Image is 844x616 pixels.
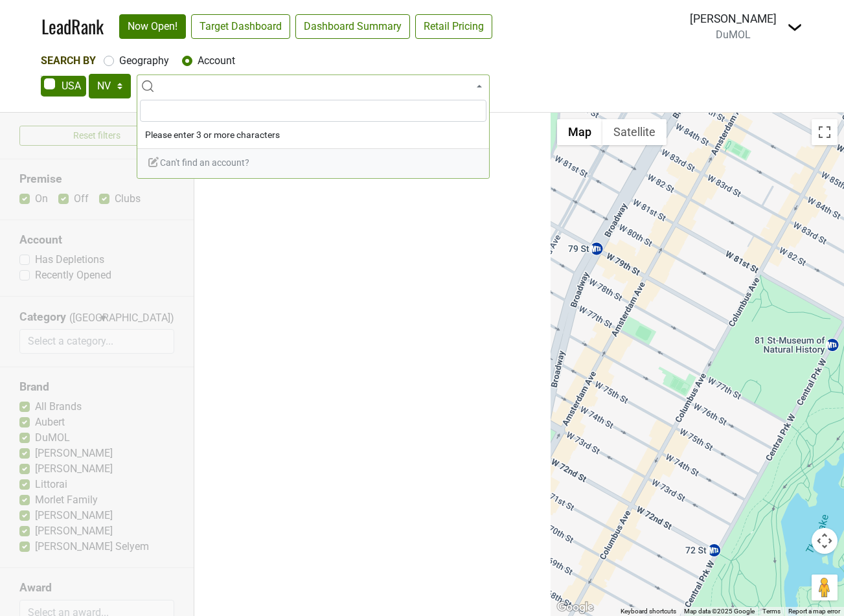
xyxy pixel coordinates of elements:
[812,528,838,554] button: Map camera controls
[557,119,602,145] button: Show street map
[788,608,840,615] a: Report a map error
[812,575,838,600] button: Drag Pegman onto the map to open Street View
[198,53,235,69] label: Account
[602,119,667,145] button: Show satellite imagery
[191,14,290,39] a: Target Dashboard
[787,19,803,35] img: Dropdown Menu
[812,119,838,145] button: Toggle fullscreen view
[41,54,96,67] span: Search By
[415,14,492,39] a: Retail Pricing
[716,29,751,41] span: DuMOL
[137,124,489,146] li: Please enter 3 or more characters
[690,10,777,27] div: [PERSON_NAME]
[119,53,169,69] label: Geography
[119,14,186,39] a: Now Open!
[295,14,410,39] a: Dashboard Summary
[147,157,249,168] span: Can't find an account?
[554,599,597,616] a: Open this area in Google Maps (opens a new window)
[621,607,676,616] button: Keyboard shortcuts
[684,608,755,615] span: Map data ©2025 Google
[554,599,597,616] img: Google
[41,13,104,40] a: LeadRank
[762,608,781,615] a: Terms (opens in new tab)
[147,155,160,168] img: Edit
